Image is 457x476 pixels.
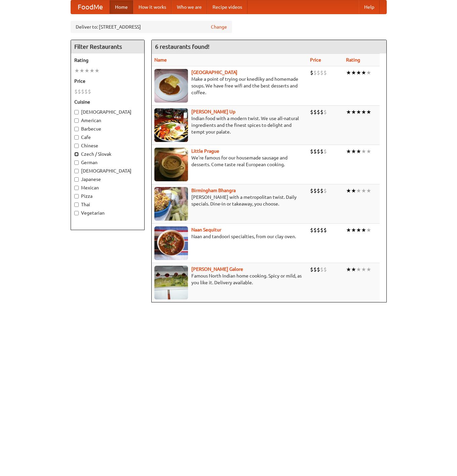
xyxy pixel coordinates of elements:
li: ★ [351,187,356,194]
li: ★ [356,148,361,155]
li: $ [313,226,317,234]
li: $ [323,148,327,155]
li: ★ [356,108,361,116]
img: naansequitur.jpg [154,226,188,260]
li: ★ [356,226,361,234]
input: Vegetarian [74,211,79,215]
li: $ [320,187,323,194]
label: American [74,117,141,124]
li: $ [317,266,320,273]
li: ★ [74,67,79,74]
li: ★ [346,187,351,194]
p: Make a point of trying our knedlíky and homemade soups. We have free wifi and the best desserts a... [154,76,305,96]
a: Little Prague [191,148,219,154]
li: ★ [361,266,366,273]
label: Mexican [74,184,141,191]
li: ★ [366,148,371,155]
li: ★ [351,148,356,155]
li: ★ [346,108,351,116]
li: $ [310,226,313,234]
li: ★ [361,187,366,194]
li: ★ [361,108,366,116]
li: ★ [346,69,351,76]
input: Cafe [74,135,79,140]
input: Chinese [74,144,79,148]
a: FoodMe [71,0,110,14]
li: $ [323,108,327,116]
label: [DEMOGRAPHIC_DATA] [74,168,141,174]
li: $ [323,187,327,194]
label: Japanese [74,176,141,183]
input: [DEMOGRAPHIC_DATA] [74,169,79,173]
li: ★ [84,67,89,74]
p: Naan and tandoori specialties, from our clay oven. [154,233,305,240]
li: $ [310,266,313,273]
li: $ [313,108,317,116]
input: German [74,160,79,165]
label: [DEMOGRAPHIC_DATA] [74,109,141,115]
img: littleprague.jpg [154,148,188,181]
p: Indian food with a modern twist. We use all-natural ingredients and the finest spices to delight ... [154,115,305,135]
b: [PERSON_NAME] Galore [191,266,243,272]
a: Recipe videos [207,0,247,14]
li: $ [88,88,91,95]
li: $ [78,88,81,95]
img: czechpoint.jpg [154,69,188,103]
li: ★ [361,148,366,155]
label: German [74,159,141,166]
a: Change [211,24,227,30]
li: $ [313,187,317,194]
li: $ [317,108,320,116]
li: ★ [351,226,356,234]
li: $ [320,108,323,116]
li: $ [323,266,327,273]
a: Name [154,57,167,63]
input: Japanese [74,177,79,182]
a: Naan Sequitur [191,227,221,232]
li: $ [317,187,320,194]
a: Rating [346,57,360,63]
li: $ [310,69,313,76]
li: $ [81,88,84,95]
label: Czech / Slovak [74,151,141,157]
a: How it works [133,0,172,14]
li: $ [84,88,88,95]
img: curryup.jpg [154,108,188,142]
li: $ [313,148,317,155]
li: ★ [366,69,371,76]
label: Vegetarian [74,210,141,216]
li: $ [320,266,323,273]
label: Barbecue [74,125,141,132]
input: American [74,118,79,123]
li: $ [310,108,313,116]
label: Pizza [74,193,141,199]
ng-pluralize: 6 restaurants found! [155,43,210,50]
input: Pizza [74,194,79,198]
li: ★ [79,67,84,74]
li: $ [317,69,320,76]
a: Who we are [172,0,207,14]
li: ★ [351,69,356,76]
li: ★ [366,226,371,234]
li: ★ [89,67,94,74]
img: bhangra.jpg [154,187,188,221]
h4: Filter Restaurants [71,40,144,53]
li: ★ [356,187,361,194]
a: Birmingham Bhangra [191,188,236,193]
h5: Rating [74,57,141,64]
a: Home [110,0,133,14]
label: Cafe [74,134,141,141]
li: ★ [366,187,371,194]
li: $ [323,226,327,234]
label: Thai [74,201,141,208]
b: [GEOGRAPHIC_DATA] [191,70,237,75]
input: [DEMOGRAPHIC_DATA] [74,110,79,114]
a: [PERSON_NAME] Up [191,109,235,114]
li: ★ [346,266,351,273]
li: ★ [351,108,356,116]
img: currygalore.jpg [154,266,188,299]
li: ★ [361,226,366,234]
li: ★ [346,148,351,155]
